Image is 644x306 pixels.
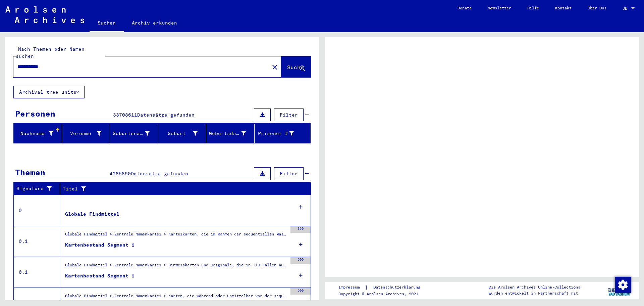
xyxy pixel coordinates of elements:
span: Filter [280,112,298,118]
div: Signature [16,183,61,194]
div: Globale Findmittel > Zentrale Namenkartei > Hinweiskarten und Originale, die in T/D-Fällen aufgef... [65,262,287,271]
span: 4285890 [110,171,131,177]
a: Archiv erkunden [124,15,185,31]
mat-header-cell: Nachname [14,124,62,143]
div: Vorname [65,128,110,139]
span: Datensätze gefunden [131,171,188,177]
div: Prisoner # [257,128,303,139]
div: Themen [15,166,45,178]
div: Geburtsdatum [209,130,246,137]
div: 500 [290,257,311,264]
span: 33708611 [113,112,137,118]
div: Geburt‏ [161,130,198,137]
div: Titel [63,185,298,192]
td: 0.1 [14,226,60,257]
mat-header-cell: Geburtsname [110,124,158,143]
mat-icon: close [271,63,279,71]
img: yv_logo.png [607,282,632,299]
div: Geburtsname [113,130,150,137]
img: Arolsen_neg.svg [5,6,84,23]
span: DE [623,6,630,11]
div: Nachname [16,130,53,137]
div: Geburtsname [113,128,158,139]
mat-header-cell: Prisoner # [255,124,311,143]
span: Suche [287,64,304,71]
a: Suchen [90,15,124,32]
div: Globale Findmittel > Zentrale Namenkartei > Karteikarten, die im Rahmen der sequentiellen Massend... [65,231,287,241]
div: Kartenbestand Segment 1 [65,272,135,279]
div: | [338,284,428,291]
div: Geburt‏ [161,128,206,139]
div: Globale Findmittel [65,211,119,218]
div: Globale Findmittel > Zentrale Namenkartei > Karten, die während oder unmittelbar vor der sequenti... [65,293,287,302]
mat-header-cell: Vorname [62,124,110,143]
mat-header-cell: Geburt‏ [158,124,207,143]
p: wurden entwickelt in Partnerschaft mit [489,290,580,296]
button: Clear [268,60,281,74]
td: 0 [14,195,60,226]
p: Copyright © Arolsen Archives, 2021 [338,291,428,297]
div: 350 [290,226,311,233]
div: Vorname [65,130,102,137]
button: Archival tree units [13,86,85,98]
div: Prisoner # [257,130,294,137]
div: Geburtsdatum [209,128,254,139]
div: 500 [290,288,311,295]
button: Suche [281,56,311,77]
div: Personen [15,107,55,120]
button: Filter [274,108,304,121]
mat-label: Nach Themen oder Namen suchen [16,46,85,59]
img: Zustimmung ändern [615,277,631,293]
a: Impressum [338,284,365,291]
div: Titel [63,183,304,194]
div: Nachname [16,128,62,139]
div: Kartenbestand Segment 1 [65,242,135,249]
button: Filter [274,167,304,180]
p: Die Arolsen Archives Online-Collections [489,284,580,290]
div: Signature [16,185,55,192]
td: 0.1 [14,257,60,288]
a: Datenschutzerklärung [368,284,428,291]
span: Filter [280,171,298,177]
span: Datensätze gefunden [137,112,195,118]
mat-header-cell: Geburtsdatum [206,124,255,143]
